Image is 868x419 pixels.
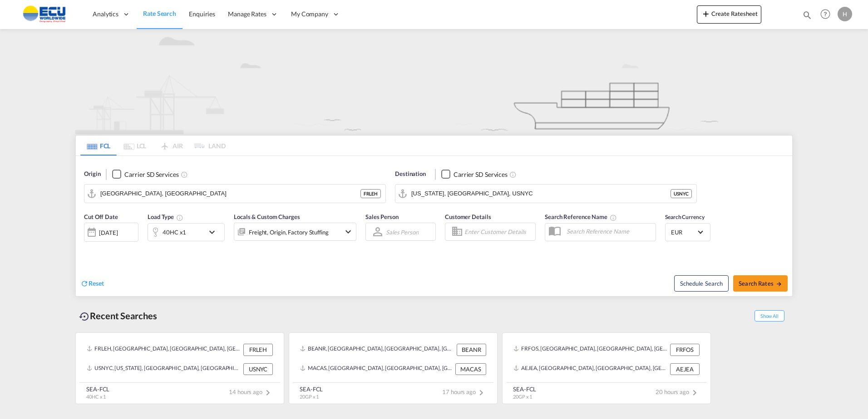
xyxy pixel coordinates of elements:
img: new-FCL.png [75,29,793,134]
md-icon: icon-chevron-down [343,226,354,237]
div: USNYC, New York, NY, United States, North America, Americas [87,363,241,375]
span: Search Rates [739,280,782,287]
md-icon: icon-arrow-right [776,281,782,287]
span: Search Currency [665,214,705,220]
div: [DATE] [84,223,138,242]
md-checkbox: Checkbox No Ink [441,170,508,179]
div: BEANR [457,344,486,356]
div: Origin Checkbox No InkUnchecked: Search for CY (Container Yard) services for all selected carrier... [76,156,792,296]
span: EUR [671,228,696,236]
div: AEJEA [670,363,700,375]
span: Analytics [93,10,118,19]
span: My Company [291,10,328,19]
div: BEANR, Antwerp, Belgium, Western Europe, Europe [300,344,454,356]
div: SEA-FCL [86,385,109,393]
div: USNYC [243,363,273,375]
md-datepicker: Select [84,241,91,253]
span: Locals & Custom Charges [234,213,300,220]
recent-search-card: FRLEH, [GEOGRAPHIC_DATA], [GEOGRAPHIC_DATA], [GEOGRAPHIC_DATA], [GEOGRAPHIC_DATA] FRLEHUSNYC, [US... [75,332,284,404]
md-icon: icon-chevron-right [476,387,487,398]
span: Sales Person [365,213,399,220]
div: Carrier SD Services [124,170,178,179]
img: 6cccb1402a9411edb762cf9624ab9cda.png [14,4,75,24]
span: Help [818,6,833,22]
div: FRLEH, Le Havre, France, Western Europe, Europe [87,344,241,356]
span: 20GP x 1 [513,394,532,400]
span: Customer Details [445,213,491,220]
span: Reset [89,279,104,287]
md-tab-item: FCL [80,136,117,156]
div: Recent Searches [75,306,161,326]
md-icon: icon-plus 400-fg [700,8,711,19]
md-icon: icon-chevron-right [689,387,700,398]
md-icon: Unchecked: Search for CY (Container Yard) services for all selected carriers.Checked : Search for... [181,171,188,178]
div: USNYC [671,189,692,198]
input: Search by Port [100,187,360,200]
span: 40HC x 1 [86,394,106,400]
div: Carrier SD Services [454,170,508,179]
div: FRLEH [243,344,273,356]
md-pagination-wrapper: Use the left and right arrow keys to navigate between tabs [80,136,226,156]
span: Load Type [148,213,183,220]
md-checkbox: Checkbox No Ink [112,170,178,179]
md-icon: icon-chevron-down [207,227,222,238]
button: Search Ratesicon-arrow-right [733,275,788,292]
md-icon: Unchecked: Search for CY (Container Yard) services for all selected carriers.Checked : Search for... [509,171,517,178]
div: Freight Origin Factory Stuffing [249,226,329,239]
recent-search-card: BEANR, [GEOGRAPHIC_DATA], [GEOGRAPHIC_DATA], [GEOGRAPHIC_DATA], [GEOGRAPHIC_DATA] BEANRMACAS, [GE... [289,332,498,404]
md-icon: Select multiple loads to view rates [176,214,183,221]
md-input-container: Le Havre, FRLEH [84,185,385,203]
input: Enter Customer Details [464,225,533,239]
div: Freight Origin Factory Stuffingicon-chevron-down [234,223,356,241]
div: 40HC x1icon-chevron-down [148,223,225,241]
div: 40HC x1 [163,226,186,239]
div: SEA-FCL [300,385,323,393]
div: [DATE] [99,229,118,237]
div: Help [818,6,838,23]
span: Manage Rates [228,10,266,19]
span: Origin [84,170,100,179]
div: icon-refreshReset [80,279,104,289]
button: icon-plus 400-fgCreate Ratesheet [697,5,761,24]
div: AEJEA, Jebel Ali, United Arab Emirates, Middle East, Middle East [513,363,668,375]
span: Destination [395,170,426,179]
button: Note: By default Schedule search will only considerorigin ports, destination ports and cut off da... [674,275,729,292]
md-icon: icon-chevron-right [262,387,273,398]
span: 20GP x 1 [300,394,319,400]
md-icon: Your search will be saved by the below given name [610,214,617,221]
div: MACAS [455,363,486,375]
span: Show All [755,310,784,322]
div: FRFOS [670,344,700,356]
div: FRLEH [360,189,381,198]
md-icon: icon-refresh [80,279,89,287]
span: 20 hours ago [656,388,700,395]
span: Enquiries [189,10,215,18]
md-select: Select Currency: € EUREuro [670,225,705,239]
div: MACAS, Casablanca, Morocco, Northern Africa, Africa [300,363,453,375]
div: SEA-FCL [513,385,536,393]
input: Search by Port [411,187,671,200]
div: H [838,7,852,21]
div: FRFOS, Fos-sur-Mer, France, Western Europe, Europe [513,344,668,356]
md-select: Sales Person [385,225,419,239]
md-icon: icon-backup-restore [79,311,90,322]
span: Cut Off Date [84,213,118,220]
span: 17 hours ago [442,388,487,395]
md-input-container: New York, NY, USNYC [395,185,696,203]
recent-search-card: FRFOS, [GEOGRAPHIC_DATA], [GEOGRAPHIC_DATA], [GEOGRAPHIC_DATA], [GEOGRAPHIC_DATA] FRFOSAEJEA, [GE... [502,332,711,404]
span: Rate Search [143,10,176,17]
input: Search Reference Name [562,224,656,238]
div: icon-magnify [802,10,812,24]
span: 14 hours ago [229,388,273,395]
span: Search Reference Name [545,213,617,220]
md-icon: icon-magnify [802,10,812,20]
